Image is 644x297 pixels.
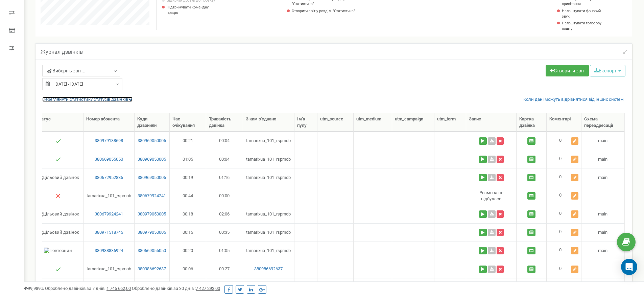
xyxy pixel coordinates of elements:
[55,267,61,272] img: Успішний
[546,65,589,76] a: Створити звіт
[243,113,294,132] th: З ким з'єднано
[581,205,624,223] td: main
[243,132,294,150] td: tamarixua_101_rspmob
[246,266,291,272] a: 380986692637
[86,248,132,254] a: 380988836924
[488,137,496,145] a: Завантажити
[137,266,166,272] a: 380986692637
[170,132,206,150] td: 00:21
[206,260,243,278] td: 00:27
[547,168,581,186] td: 0
[497,229,504,236] button: Видалити запис
[132,286,220,291] span: Оброблено дзвінків за 30 днів :
[392,113,434,132] th: utm_cаmpaign
[488,266,496,273] a: Завантажити
[243,223,294,242] td: tamarixua_101_rspmob
[497,266,504,273] button: Видалити запис
[137,248,166,254] a: 380669055050
[170,150,206,168] td: 01:05
[84,260,135,278] td: tamarixua_101_rspmob
[86,138,132,144] a: 380979138698
[243,242,294,260] td: tamarixua_101_rspmob
[135,113,169,132] th: Куди дзвонили
[488,229,496,236] a: Завантажити
[55,138,61,144] img: Успішний
[243,168,294,186] td: tamarixua_101_rspmob
[243,150,294,168] td: tamarixua_101_rspmob
[292,8,358,14] a: Створити звіт у розділі "Статистика"
[84,187,135,205] td: tamarixua_101_rspmob
[170,242,206,260] td: 00:20
[86,229,132,236] a: 380971518745
[37,175,79,181] img: Цільовий дзвінок
[137,138,166,144] a: 380969050005
[170,187,206,205] td: 00:44
[37,211,79,218] img: Цільовий дзвінок
[243,278,294,296] td: tamarixua_101_rspmob
[170,278,206,296] td: 00:27
[206,223,243,242] td: 00:35
[167,5,219,15] p: Підтримувати командну працю
[86,156,132,163] a: 380669055050
[581,223,624,242] td: main
[47,67,86,74] span: Виберіть звіт...
[547,205,581,223] td: 0
[44,248,72,254] img: Повторний
[547,223,581,242] td: 0
[581,150,624,168] td: main
[434,113,467,132] th: utm_tеrm
[137,156,166,163] a: 380969050005
[581,278,624,296] td: main
[84,113,135,132] th: Номер абонента
[206,150,243,168] td: 00:04
[206,205,243,223] td: 02:06
[547,242,581,260] td: 0
[170,168,206,186] td: 00:19
[621,259,637,275] div: Open Intercom Messenger
[517,113,547,132] th: Картка дзвінка
[41,49,83,55] h5: Журнал дзвінків
[562,8,605,19] a: Налаштувати фоновий звук
[562,21,605,31] a: Налаштувати голосову пошту
[488,174,496,181] a: Завантажити
[137,193,166,199] a: 380679924241
[206,168,243,186] td: 01:16
[42,65,120,76] a: Виберіть звіт...
[547,150,581,168] td: 0
[523,96,624,103] a: Коли дані можуть відрізнятися вiд інших систем
[170,205,206,223] td: 00:18
[206,132,243,150] td: 00:04
[547,278,581,296] td: 0
[170,113,206,132] th: Час очікування
[354,113,392,132] th: utm_mеdium
[488,156,496,163] a: Завантажити
[137,175,166,181] a: 380969050005
[86,175,132,181] a: 380672952835
[206,242,243,260] td: 01:05
[547,113,581,132] th: Коментарі
[170,223,206,242] td: 00:15
[55,157,61,162] img: Успішний
[547,132,581,150] td: 0
[33,113,84,132] th: Статус
[581,242,624,260] td: main
[37,229,79,236] img: Цільовий дзвінок
[317,113,354,132] th: utm_sourcе
[497,174,504,181] button: Видалити запис
[497,210,504,218] button: Видалити запис
[243,205,294,223] td: tamarixua_101_rspmob
[196,286,220,291] u: 7 427 293,00
[206,187,243,205] td: 00:00
[466,113,517,132] th: Запис
[45,286,131,291] span: Оброблено дзвінків за 7 днів :
[581,168,624,186] td: main
[55,193,61,199] img: Немає відповіді
[547,187,581,205] td: 0
[497,137,504,145] button: Видалити запис
[547,260,581,278] td: 0
[106,286,131,291] u: 1 745 662,00
[466,187,517,205] td: Розмова не вiдбулась
[488,210,496,218] a: Завантажити
[137,211,166,218] a: 380979050005
[170,260,206,278] td: 00:06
